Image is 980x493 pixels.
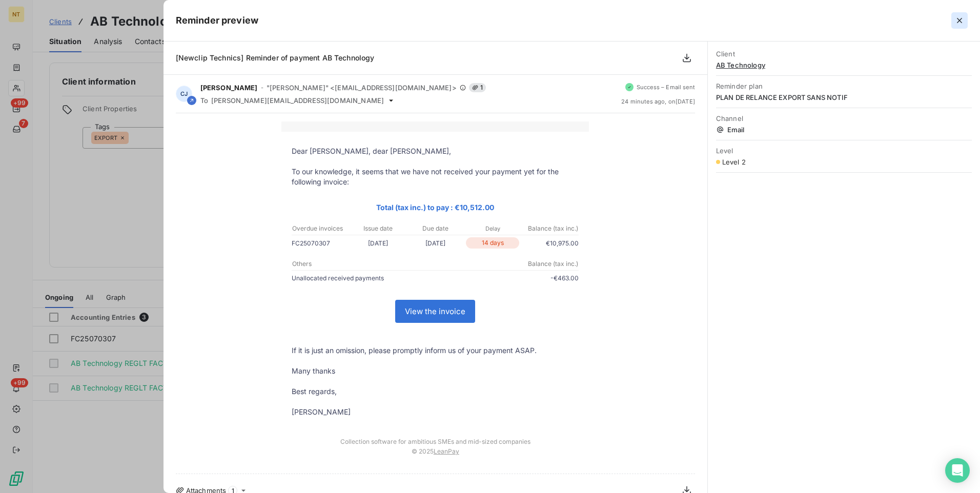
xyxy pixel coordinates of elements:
p: Unallocated received payments [292,273,435,283]
span: [PERSON_NAME][EMAIL_ADDRESS][DOMAIN_NAME] [211,96,384,105]
span: [Newclip Technics] Reminder of payment AB Technology [176,53,375,62]
p: Issue date [350,224,406,233]
p: Best regards, [292,386,579,397]
span: 24 minutes ago , on [DATE] [621,98,695,105]
p: If it is just an omission, please promptly inform us of your payment ASAP. [292,345,579,356]
span: - [261,85,263,91]
span: Reminder plan [716,82,972,90]
span: PLAN DE RELANCE EXPORT SANS NOTIF [716,93,972,101]
div: Open Intercom Messenger [945,458,970,483]
p: [DATE] [349,238,406,249]
p: Total (tax inc.) to pay : €10,512.00 [292,201,579,213]
p: FC25070307 [292,238,349,249]
p: Delay [464,224,521,233]
td: © 2025 [281,445,589,465]
p: [DATE] [406,238,464,249]
td: Collection software for ambitious SMEs and mid-sized companies [281,427,589,445]
span: To [200,96,208,105]
p: Dear [PERSON_NAME], dear [PERSON_NAME], [292,146,579,156]
h5: Reminder preview [176,13,258,28]
a: View the invoice [396,300,475,322]
span: Level 2 [722,158,746,166]
span: Client [716,50,972,58]
span: AB Technology [716,61,972,69]
p: 14 days [466,237,519,249]
p: -€463.00 [435,273,579,283]
span: 1 [469,83,486,92]
p: Others [292,259,435,269]
p: To our knowledge, it seems that we have not received your payment yet for the following invoice: [292,167,579,187]
span: Success – Email sent [637,84,695,90]
div: CJ [176,86,192,102]
span: Email [716,126,972,134]
p: Overdue invoices [292,224,349,233]
p: Due date [407,224,463,233]
a: LeanPay [434,447,459,455]
p: Balance (tax inc.) [436,259,578,269]
p: Many thanks [292,366,579,376]
span: "[PERSON_NAME]" <[EMAIL_ADDRESS][DOMAIN_NAME]> [267,84,457,92]
p: €10,975.00 [521,238,579,249]
span: Level [716,147,972,155]
span: [PERSON_NAME] [200,84,258,92]
span: Channel [716,114,972,122]
p: Balance (tax inc.) [522,224,578,233]
p: [PERSON_NAME] [292,407,579,417]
